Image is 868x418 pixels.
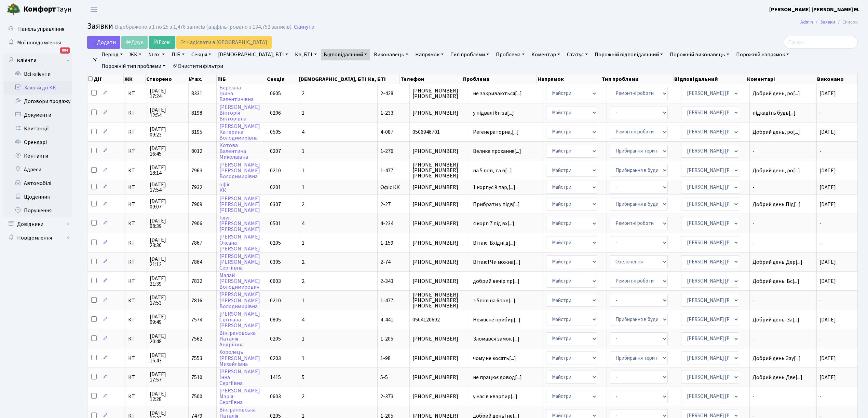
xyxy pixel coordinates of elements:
[191,258,202,266] span: 7864
[270,335,281,343] span: 0205
[191,220,202,227] span: 7906
[127,49,144,60] a: ЖК
[321,49,370,60] a: Відповідальний
[302,393,304,400] span: 2
[3,54,72,67] a: Клієнти
[219,142,248,161] a: КотоваВалентинаМиколаївна
[412,240,467,246] span: [PHONE_NUMBER]
[150,276,185,287] span: [DATE] 21:39
[380,201,391,208] span: 2-27
[298,74,367,84] th: [DEMOGRAPHIC_DATA], БТІ
[380,355,391,362] span: 1-98
[150,352,185,363] span: [DATE] 15:43
[819,128,836,136] span: [DATE]
[302,355,304,362] span: 1
[215,49,291,60] a: [DEMOGRAPHIC_DATA], БТІ
[752,394,814,399] span: -
[270,90,281,97] span: 0605
[219,214,260,233] a: Іщук[PERSON_NAME][PERSON_NAME]
[473,335,519,343] span: Зломався замок.[...]
[292,49,319,60] a: Кв, БТІ
[191,109,202,117] span: 8198
[302,258,304,266] span: 2
[302,297,304,304] span: 1
[150,199,185,210] span: [DATE] 09:07
[448,49,492,60] a: Тип проблеми
[752,90,800,97] span: Добрий день, ро[...]
[191,355,202,362] span: 7553
[3,67,72,81] a: Всі клієнти
[819,374,836,381] span: [DATE]
[128,317,144,322] span: КТ
[302,374,304,381] span: 5
[191,128,202,136] span: 8195
[412,336,467,342] span: [PHONE_NUMBER]
[150,391,185,402] span: [DATE] 12:28
[473,316,520,323] span: Неякісне прибир[...]
[146,49,167,60] a: № вх.
[302,167,304,174] span: 1
[219,181,230,194] a: офісКК
[367,74,399,84] th: Кв, БТІ
[270,393,281,400] span: 0603
[819,393,822,400] span: -
[3,176,72,190] a: Автомобілі
[819,201,836,208] span: [DATE]
[746,74,816,84] th: Коментарі
[150,372,185,383] span: [DATE] 17:57
[380,393,393,400] span: 2-373
[412,88,467,99] span: [PHONE_NUMBER] [PHONE_NUMBER]
[412,162,467,178] span: [PHONE_NUMBER] [PHONE_NUMBER] [PHONE_NUMBER]
[819,258,836,266] span: [DATE]
[128,91,144,96] span: КТ
[23,4,56,15] b: Комфорт
[3,163,72,176] a: Адреси
[150,146,185,157] span: [DATE] 16:45
[270,258,281,266] span: 0305
[412,292,467,308] span: [PHONE_NUMBER] [PHONE_NUMBER] [PHONE_NUMBER]
[819,277,836,285] span: [DATE]
[380,335,393,343] span: 1-205
[473,90,522,97] span: не закриваються[...]
[302,220,304,227] span: 4
[380,220,393,227] span: 4-234
[150,333,185,344] span: [DATE] 20:48
[128,168,144,173] span: КТ
[302,147,304,155] span: 1
[128,375,144,380] span: КТ
[99,49,125,60] a: Період
[592,49,666,60] a: Порожній відповідальний
[473,201,520,208] span: Прибрати у підв[...]
[667,49,732,60] a: Порожній виконавець
[473,393,517,400] span: у нас в квартир[...]
[270,355,281,362] span: 0203
[473,147,521,155] span: Велике прохання[...]
[87,20,113,32] span: Заявки
[412,317,467,322] span: 0504120692
[150,127,185,138] span: [DATE] 09:23
[462,74,537,84] th: Проблема
[219,329,256,348] a: ВінграновськаНаталіяАндріївна
[219,253,260,272] a: [PERSON_NAME][PERSON_NAME]Сергіївна
[87,36,120,49] a: Додати
[380,167,393,174] span: 1-477
[128,221,144,226] span: КТ
[302,335,304,343] span: 1
[191,374,202,381] span: 7510
[270,297,281,304] span: 0210
[564,49,591,60] a: Статус
[3,122,72,135] a: Квитанції
[3,190,72,204] a: Щоденник
[380,128,393,136] span: 4-087
[191,90,202,97] span: 8331
[219,349,260,368] a: Хоролець[PERSON_NAME]Михайлівна
[270,167,281,174] span: 0210
[128,110,144,116] span: КТ
[412,278,467,284] span: [PHONE_NUMBER]
[18,25,64,33] span: Панель управління
[380,239,393,247] span: 1-159
[270,201,281,208] span: 0307
[674,74,746,84] th: Відповідальний
[219,387,260,406] a: [PERSON_NAME]МаріяСергіївна
[380,258,391,266] span: 2-74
